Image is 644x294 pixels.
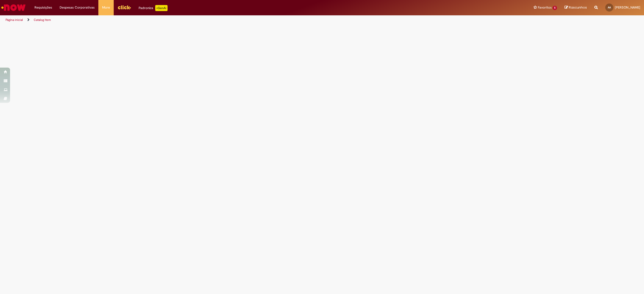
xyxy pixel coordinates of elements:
[117,4,131,11] img: click_logo_yellow_360x200.png
[34,5,52,10] span: Requisições
[139,5,168,11] div: Padroniza
[155,5,168,11] p: +GenAi
[608,6,611,9] span: AA
[553,6,557,10] span: 5
[34,18,51,22] a: Catalog Item
[1,3,26,13] img: ServiceNow
[102,5,110,10] span: More
[569,5,587,10] span: Rascunhos
[615,5,640,10] span: [PERSON_NAME]
[6,18,23,22] a: Página inicial
[60,5,95,10] span: Despesas Corporativas
[565,5,587,10] a: Rascunhos
[4,15,426,25] ul: Trilhas de página
[538,5,552,10] span: Favoritos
